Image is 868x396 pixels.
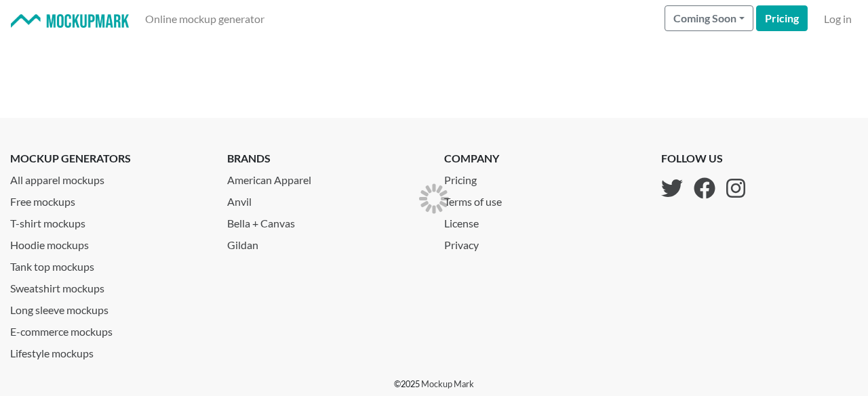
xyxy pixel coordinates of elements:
a: All apparel mockups [10,167,207,188]
a: Gildan [227,232,424,253]
a: T-shirt mockups [10,210,207,232]
p: brands [227,150,424,167]
button: Coming Soon [665,5,753,31]
a: E-commerce mockups [10,318,207,340]
a: Anvil [227,188,424,210]
a: Bella + Canvas [227,210,424,232]
a: American Apparel [227,167,424,188]
p: © 2025 [394,378,474,391]
a: Mockup Mark [421,378,474,389]
p: company [444,150,513,167]
a: Free mockups [10,188,207,210]
a: Privacy [444,232,513,253]
a: Pricing [756,5,808,31]
a: Pricing [444,167,513,188]
a: Online mockup generator [140,5,270,32]
a: Tank top mockups [10,253,207,275]
a: Terms of use [444,188,513,210]
a: License [444,210,513,232]
p: mockup generators [10,150,207,167]
p: follow us [661,150,745,167]
a: Long sleeve mockups [10,296,207,318]
a: Sweatshirt mockups [10,275,207,296]
a: Lifestyle mockups [10,340,207,361]
a: Log in [818,5,857,32]
img: Mockup Mark [11,14,129,28]
a: Hoodie mockups [10,232,207,253]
